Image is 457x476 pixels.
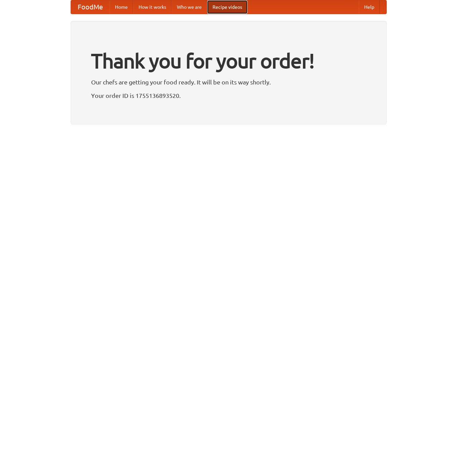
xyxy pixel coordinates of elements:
[71,0,110,14] a: FoodMe
[359,0,380,14] a: Help
[207,0,247,14] a: Recipe videos
[91,77,366,87] p: Our chefs are getting your food ready. It will be on its way shortly.
[110,0,133,14] a: Home
[91,45,366,77] h1: Thank you for your order!
[172,0,207,14] a: Who we are
[91,90,366,101] p: Your order ID is 1755136893520.
[133,0,172,14] a: How it works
